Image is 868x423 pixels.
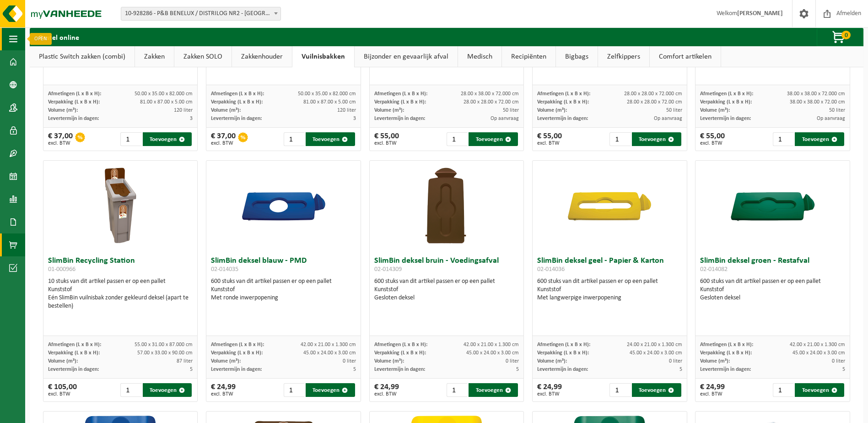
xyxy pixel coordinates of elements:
[303,350,356,356] span: 45.00 x 24.00 x 3.00 cm
[48,383,77,397] div: € 105,00
[135,342,193,347] span: 55.00 x 31.00 x 87.000 cm
[502,46,555,67] a: Recipiënten
[458,46,501,67] a: Medisch
[537,91,590,97] span: Afmetingen (L x B x H):
[374,91,427,97] span: Afmetingen (L x B x H):
[609,383,631,397] input: 1
[627,342,682,347] span: 24.00 x 21.00 x 1.300 cm
[700,99,752,105] span: Verpakking (L x B x H):
[177,358,193,364] span: 87 liter
[795,383,844,397] button: Toevoegen
[48,350,100,356] span: Verpakking (L x B x H):
[48,294,193,310] div: Eén SlimBin vuilnisbak zonder gekleurd deksel (apart te bestellen)
[700,277,845,302] div: 600 stuks van dit artikel passen er op een pallet
[374,286,519,294] div: Kunststof
[48,91,101,97] span: Afmetingen (L x B x H):
[374,358,404,364] span: Volume (m³):
[537,286,682,294] div: Kunststof
[211,383,236,397] div: € 24,99
[48,367,99,372] span: Levertermijn in dagen:
[564,161,655,252] img: 02-014036
[469,132,518,146] button: Toevoegen
[461,91,519,97] span: 28.00 x 38.00 x 72.000 cm
[790,342,845,347] span: 42.00 x 21.00 x 1.300 cm
[700,286,845,294] div: Kunststof
[374,342,427,347] span: Afmetingen (L x B x H):
[374,266,402,273] span: 02-014309
[700,391,725,397] span: excl. BTW
[700,108,730,113] span: Volume (m³):
[632,132,681,146] button: Toevoegen
[679,367,682,372] span: 5
[120,383,142,397] input: 1
[48,342,101,347] span: Afmetingen (L x B x H):
[337,108,356,113] span: 120 liter
[464,342,519,347] span: 42.00 x 21.00 x 1.300 cm
[700,358,730,364] span: Volume (m³):
[374,257,519,275] h3: SlimBin deksel bruin - Voedingsafval
[238,161,329,252] img: 02-014035
[374,132,399,146] div: € 55,00
[48,391,77,397] span: excl. BTW
[598,46,649,67] a: Zelfkippers
[75,161,166,252] img: 01-000966
[795,132,844,146] button: Toevoegen
[355,46,458,67] a: Bijzonder en gevaarlijk afval
[374,383,399,397] div: € 24,99
[343,358,356,364] span: 0 liter
[624,91,682,97] span: 28.00 x 28.00 x 72.000 cm
[700,367,751,372] span: Levertermijn in dagen:
[401,161,492,252] img: 02-014309
[211,277,356,302] div: 600 stuks van dit artikel passen er op een pallet
[503,108,519,113] span: 50 liter
[48,358,78,364] span: Volume (m³):
[700,132,725,146] div: € 55,00
[211,342,264,347] span: Afmetingen (L x B x H):
[121,7,280,20] span: 10-928286 - P&B BENELUX / DISTRILOG NR2 - LONDERZEEL
[650,46,721,67] a: Comfort artikelen
[143,132,192,146] button: Toevoegen
[666,108,682,113] span: 50 liter
[374,350,426,356] span: Verpakking (L x B x H):
[306,383,355,397] button: Toevoegen
[306,132,355,146] button: Toevoegen
[48,108,78,113] span: Volume (m³):
[48,286,193,294] div: Kunststof
[48,116,99,121] span: Levertermijn in dagen:
[556,46,598,67] a: Bigbags
[700,294,845,302] div: Gesloten deksel
[700,266,728,273] span: 02-014082
[537,257,682,275] h3: SlimBin deksel geel - Papier & Karton
[537,294,682,302] div: Met langwerpige inwerpopening
[700,257,845,275] h3: SlimBin deksel groen - Restafval
[48,141,73,146] span: excl. BTW
[737,10,783,17] strong: [PERSON_NAME]
[627,99,682,105] span: 28.00 x 28.00 x 72.00 cm
[669,358,682,364] span: 0 liter
[466,350,519,356] span: 45.00 x 24.00 x 3.00 cm
[727,161,819,252] img: 02-014082
[374,277,519,302] div: 600 stuks van dit artikel passen er op een pallet
[700,342,753,347] span: Afmetingen (L x B x H):
[817,28,863,46] button: 0
[374,99,426,105] span: Verpakking (L x B x H):
[773,132,794,146] input: 1
[537,141,562,146] span: excl. BTW
[135,91,193,97] span: 50.00 x 35.00 x 82.000 cm
[143,383,192,397] button: Toevoegen
[211,350,263,356] span: Verpakking (L x B x H):
[374,294,519,302] div: Gesloten deksel
[537,116,588,121] span: Levertermijn in dagen:
[841,31,851,39] span: 0
[284,383,305,397] input: 1
[140,99,193,105] span: 81.00 x 87.00 x 5.00 cm
[700,91,753,97] span: Afmetingen (L x B x H):
[48,277,193,310] div: 10 stuks van dit artikel passen er op een pallet
[301,342,356,347] span: 42.00 x 21.00 x 1.300 cm
[211,286,356,294] div: Kunststof
[211,391,236,397] span: excl. BTW
[516,367,519,372] span: 5
[374,108,404,113] span: Volume (m³):
[190,367,193,372] span: 5
[829,108,845,113] span: 50 liter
